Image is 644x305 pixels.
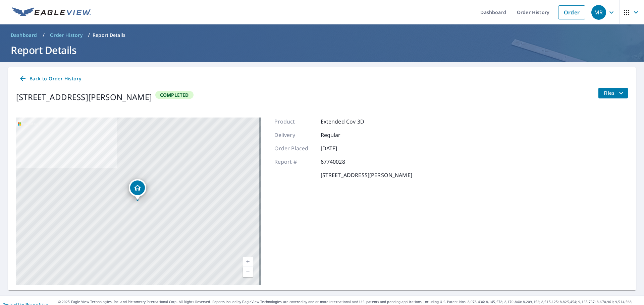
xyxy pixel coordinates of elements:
span: Back to Order History [19,75,81,83]
h1: Report Details [8,43,636,57]
a: Order History [47,30,85,41]
div: MR [591,5,606,20]
span: Files [604,89,625,97]
p: [DATE] [321,144,361,152]
a: Dashboard [8,30,40,41]
span: Completed [156,92,193,98]
a: Current Level 17, Zoom Out [243,267,253,277]
p: Report # [274,158,315,166]
p: Delivery [274,131,315,139]
p: 67740028 [321,158,361,166]
li: / [43,31,45,39]
a: Current Level 17, Zoom In [243,257,253,267]
p: Regular [321,131,361,139]
div: [STREET_ADDRESS][PERSON_NAME] [16,91,152,103]
span: Dashboard [11,32,37,39]
button: filesDropdownBtn-67740028 [598,88,628,98]
p: Report Details [93,32,125,39]
li: / [88,31,90,39]
p: [STREET_ADDRESS][PERSON_NAME] [321,171,412,179]
span: Order History [50,32,83,39]
p: Product [274,118,315,126]
div: Dropped pin, building 1, Residential property, 800 Pinetree Dr Decatur, GA 30030 [129,179,146,200]
a: Order [558,5,585,19]
p: Order Placed [274,144,315,152]
p: Extended Cov 3D [321,118,364,126]
a: Back to Order History [16,73,84,85]
img: EV Logo [12,7,91,17]
nav: breadcrumb [8,30,636,41]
